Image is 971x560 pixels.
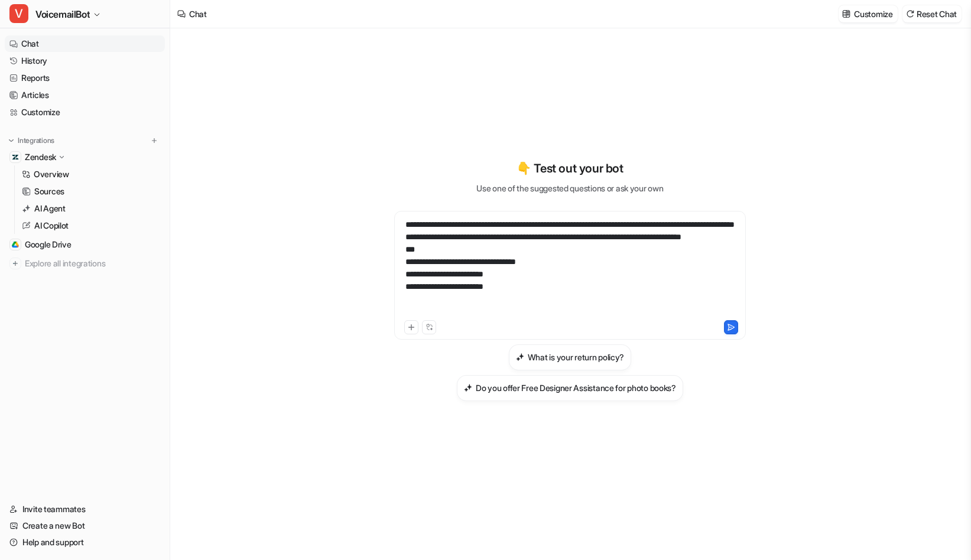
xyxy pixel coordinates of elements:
[5,70,165,86] a: Reports
[8,5,30,27] button: go back
[52,304,217,385] div: Amazing, thank you. I also want to add I ran a separate test to see if this bot can work on a tic...
[476,382,676,394] h3: Do you offer Free Designer Assistance for photo books?
[476,182,663,194] p: Use one of the suggested questions or ask your own
[528,351,624,363] h3: What is your return policy?
[5,53,165,69] a: History
[35,155,47,167] img: Profile image for Patrick
[9,258,21,269] img: explore all integrations
[10,362,226,382] textarea: Message…
[17,200,165,217] a: AI Agent
[189,8,207,20] div: Chat
[34,185,64,197] p: Sources
[207,5,229,26] div: Close
[18,136,54,145] p: Integrations
[5,534,165,551] a: Help and support
[7,136,15,145] img: expand menu
[842,9,850,18] img: customize
[902,5,962,22] button: Reset Chat
[43,297,227,392] div: Amazing, thank you. I also want to add I ran a separate test to see if this bot can work on a tic...
[34,203,66,214] p: AI Agent
[17,217,165,234] a: AI Copilot
[203,382,222,401] button: Send a message…
[12,241,19,248] img: Google Drive
[906,9,914,18] img: reset
[12,154,19,161] img: Zendesk
[5,236,165,253] a: Google DriveGoogle Drive
[9,180,194,275] div: Hey [PERSON_NAME],​Someone from the engineering team will be reviewing this over the next few hou...
[516,353,524,362] img: What is your return policy?
[5,255,165,272] a: Explore all integrations
[854,8,892,20] p: Customize
[19,187,184,268] div: Hey [PERSON_NAME], ​ Someone from the engineering team will be reviewing this over the next few h...
[57,15,115,27] p: Active 14h ago
[509,344,631,370] button: What is your return policy?What is your return policy?
[5,104,165,121] a: Customize
[25,151,56,163] p: Zendesk
[9,153,227,180] div: Patrick says…
[34,6,53,25] img: Profile image for Patrick
[185,5,207,27] button: Home
[5,135,58,146] button: Integrations
[464,383,472,392] img: Do you offer Free Designer Assistance for photo books?
[5,517,165,534] a: Create a new Bot
[25,254,160,273] span: Explore all integrations
[19,278,112,285] div: [PERSON_NAME] • [DATE]
[34,168,69,180] p: Overview
[51,155,202,166] div: joined the conversation
[5,87,165,103] a: Articles
[9,4,28,23] span: V
[35,6,90,22] span: VoicemailBot
[37,387,47,396] button: Gif picker
[150,136,158,145] img: menu_add.svg
[56,387,66,396] button: Upload attachment
[18,387,28,396] button: Emoji picker
[75,387,85,396] button: Start recording
[9,180,227,297] div: Patrick says…
[34,220,69,232] p: AI Copilot
[51,157,117,165] b: [PERSON_NAME]
[17,183,165,200] a: Sources
[839,5,897,22] button: Customize
[57,6,134,15] h1: [PERSON_NAME]
[457,375,683,401] button: Do you offer Free Designer Assistance for photo books?Do you offer Free Designer Assistance for p...
[5,501,165,517] a: Invite teammates
[17,166,165,183] a: Overview
[5,35,165,52] a: Chat
[25,239,72,250] span: Google Drive
[517,159,623,177] p: 👇 Test out your bot
[9,297,227,401] div: Maria says…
